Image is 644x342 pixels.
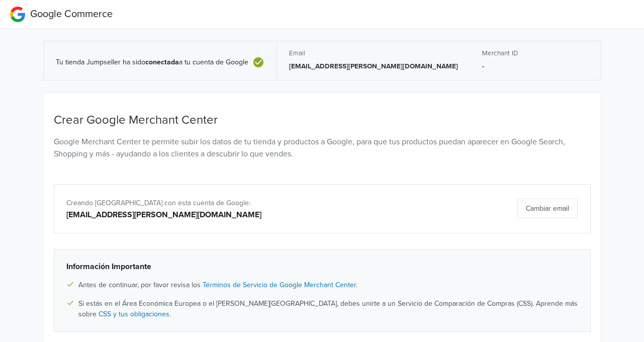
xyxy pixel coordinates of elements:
span: Tu tienda Jumpseller ha sido a tu cuenta de Google [56,58,248,67]
span: Si estás en el Área Económica Europea o el [PERSON_NAME][GEOGRAPHIC_DATA], debes unirte a un Serv... [78,298,578,319]
button: Cambiar email [517,199,578,218]
h6: Información Importante [66,262,578,272]
span: Google Commerce [30,8,113,20]
h4: Crear Google Merchant Center [54,113,591,128]
a: CSS y tus obligaciones [99,310,169,318]
p: [EMAIL_ADDRESS][PERSON_NAME][DOMAIN_NAME] [289,61,458,71]
span: Antes de continuar, por favor revisa los . [78,280,357,290]
b: conectada [145,58,179,66]
p: - [482,61,589,71]
div: [EMAIL_ADDRESS][PERSON_NAME][DOMAIN_NAME] [66,209,403,221]
h5: Email [289,49,458,57]
a: Términos de Servicio de Google Merchant Center [203,281,356,289]
span: Creando [GEOGRAPHIC_DATA] con esta cuenta de Google: [66,199,250,207]
h5: Merchant ID [482,49,589,57]
p: Google Merchant Center te permite subir los datos de tu tienda y productos a Google, para que tus... [54,136,591,160]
